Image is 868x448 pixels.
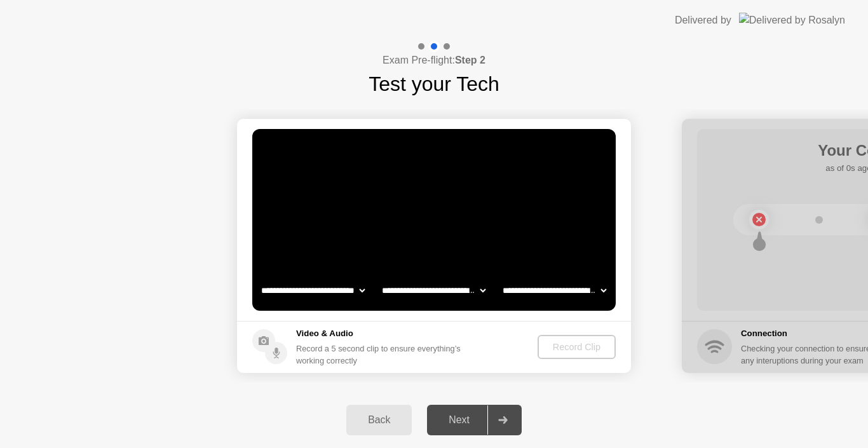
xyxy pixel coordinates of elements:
img: Delivered by Rosalyn [739,13,845,27]
h4: Exam Pre-flight: [383,53,485,68]
div: Record Clip [543,342,611,352]
div: Back [350,414,408,426]
h1: Test your Tech [369,69,499,99]
div: Delivered by [675,13,731,28]
b: Step 2 [455,55,485,65]
button: Next [427,405,522,435]
h5: Video & Audio [296,327,466,340]
button: Back [346,405,412,435]
button: Record Clip [538,335,616,359]
select: Available microphones [500,278,609,303]
select: Available cameras [259,278,367,303]
div: Record a 5 second clip to ensure everything’s working correctly [296,343,466,367]
div: Next [431,414,487,426]
select: Available speakers [379,278,488,303]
